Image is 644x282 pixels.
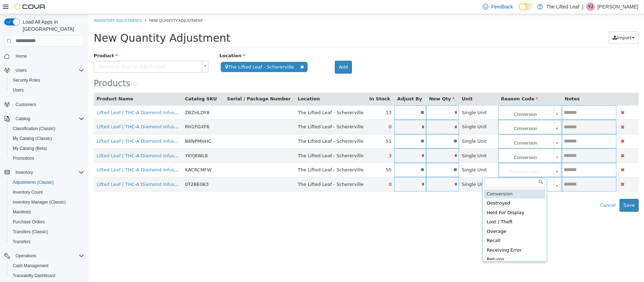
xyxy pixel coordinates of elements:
span: Cash Management [10,262,84,270]
span: Adjustments (Classic) [10,178,84,187]
span: Feedback [491,3,513,10]
span: Traceabilty Dashboard [10,271,84,280]
span: Inventory [16,170,33,175]
button: Manifests [7,207,87,217]
button: Adjustments (Classic) [7,177,87,187]
span: Manifests [10,208,84,216]
a: Promotions [10,154,37,163]
button: Home [1,51,87,61]
span: Traceabilty Dashboard [13,273,55,278]
button: My Catalog (Classic) [7,134,87,143]
span: Transfers [13,239,30,245]
span: My Catalog (Classic) [13,136,52,141]
span: Operations [13,252,84,260]
a: Purchase Orders [10,218,48,226]
span: Users [16,67,27,73]
span: Customers [16,102,36,107]
button: Classification (Classic) [7,124,87,134]
a: My Catalog (Classic) [10,134,55,143]
p: [PERSON_NAME] [598,2,638,11]
span: Purchase Orders [13,219,45,225]
input: Dark Mode [519,3,534,11]
span: Classification (Classic) [10,124,84,133]
button: Operations [1,251,87,261]
span: Cash Management [13,263,48,269]
a: Inventory Count [10,188,46,196]
div: Lost / Theft [396,203,457,213]
span: Promotions [10,154,84,163]
span: Classification (Classic) [13,126,56,131]
p: The Lifted Leaf [546,2,579,11]
span: My Catalog (Classic) [10,134,84,143]
button: Transfers (Classic) [7,227,87,237]
a: Traceabilty Dashboard [10,271,58,280]
a: Users [10,86,27,94]
button: Inventory Manager (Classic) [7,197,87,207]
button: Users [1,65,87,75]
span: Inventory Count [10,188,84,196]
span: My Catalog (Beta) [10,144,84,153]
button: Users [13,66,29,75]
span: Security Roles [10,76,84,84]
span: Inventory Manager (Classic) [13,199,66,205]
button: Traceabilty Dashboard [7,271,87,281]
button: Users [7,85,87,95]
span: My Catalog (Beta) [13,146,47,151]
span: Users [13,66,84,75]
a: Transfers (Classic) [10,228,51,236]
span: Catalog [13,114,84,123]
div: Held For Display [396,194,457,204]
button: Inventory [13,168,36,177]
a: Inventory Manager (Classic) [10,198,69,206]
span: Purchase Orders [10,218,84,226]
div: Recall [396,222,457,231]
span: Operations [16,253,36,259]
span: Users [10,86,84,94]
button: Purchase Orders [7,217,87,227]
button: Operations [13,252,39,260]
span: Load All Apps in [GEOGRAPHIC_DATA] [20,18,84,33]
a: Manifests [10,208,34,216]
button: Inventory [1,168,87,177]
span: Security Roles [13,77,40,83]
span: Inventory [13,168,84,177]
a: Transfers [10,237,33,246]
span: Promotions [13,155,34,161]
button: Catalog [1,114,87,124]
div: Yajaira Jones [586,2,595,11]
span: Inventory Count [13,189,43,195]
span: Home [13,52,84,60]
span: Transfers (Classic) [13,229,48,235]
a: Home [13,52,30,60]
button: Customers [1,99,87,110]
span: Manifests [13,209,31,215]
a: Adjustments (Classic) [10,178,57,187]
div: Overage [396,213,457,222]
span: YJ [588,2,593,11]
span: Home [16,53,27,59]
p: | [582,2,584,11]
span: Transfers [10,237,84,246]
a: Cash Management [10,262,51,270]
span: Inventory Manager (Classic) [10,198,84,206]
span: Adjustments (Classic) [13,180,54,185]
button: Promotions [7,153,87,163]
button: Catalog [13,114,33,123]
div: Conversion [396,175,457,185]
span: Transfers (Classic) [10,228,84,236]
a: Classification (Classic) [10,124,58,133]
a: Customers [13,100,39,109]
button: Inventory Count [7,187,87,197]
button: My Catalog (Beta) [7,143,87,153]
a: Security Roles [10,76,43,84]
span: Users [13,87,24,93]
button: Transfers [7,237,87,247]
button: Security Roles [7,75,87,85]
div: Destroyed [396,184,457,194]
img: Cova [14,3,46,10]
a: My Catalog (Beta) [10,144,50,153]
div: Returns [396,241,457,250]
span: Dark Mode [519,11,519,11]
span: Catalog [16,116,30,122]
button: Cash Management [7,261,87,271]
